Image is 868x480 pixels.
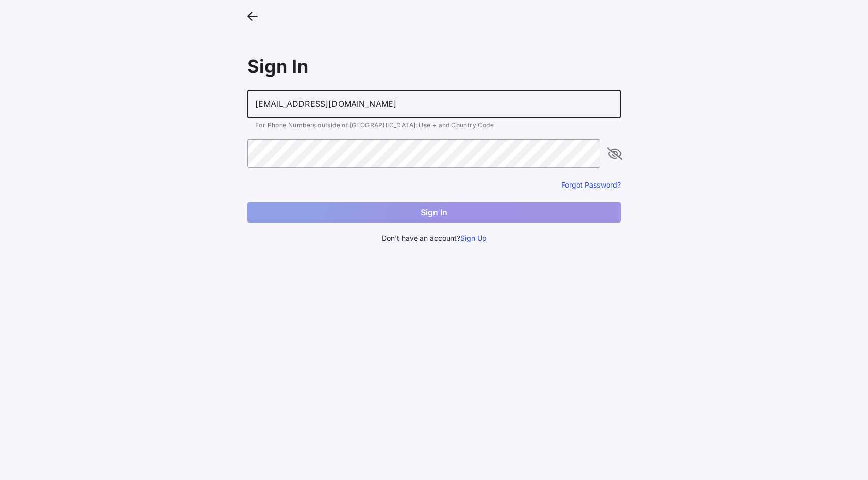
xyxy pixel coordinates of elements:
[247,233,621,244] div: Don't have an account?
[247,55,621,78] div: Sign In
[609,147,621,160] i: appended action
[247,90,621,118] input: Email or Phone Number
[247,202,621,223] button: Sign In
[460,233,487,244] button: Sign Up
[255,122,613,128] div: For Phone Numbers outside of [GEOGRAPHIC_DATA]: Use + and Country Code
[561,180,621,190] button: Forgot Password?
